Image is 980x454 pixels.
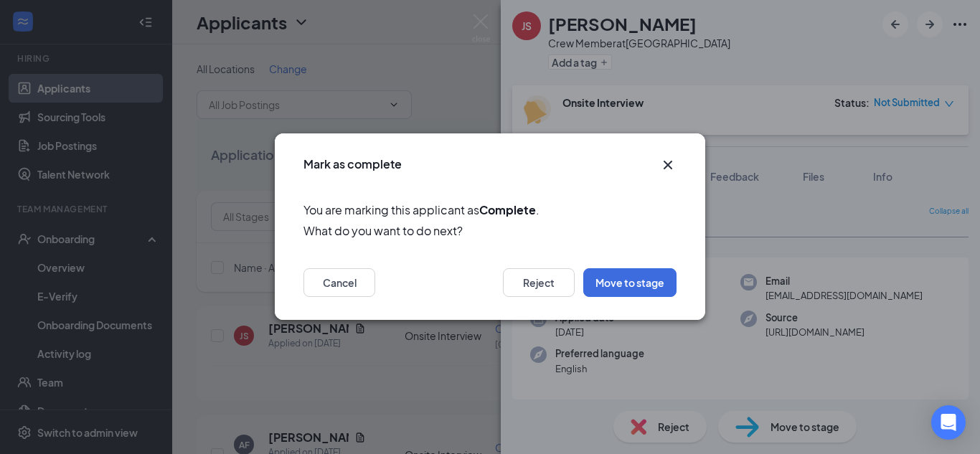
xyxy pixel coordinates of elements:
b: Complete [479,202,536,217]
span: You are marking this applicant as . [303,201,677,219]
span: What do you want to do next? [303,222,677,240]
div: Open Intercom Messenger [931,405,966,440]
button: Close [659,156,677,174]
h3: Mark as complete [303,156,402,172]
button: Reject [503,269,575,298]
button: Move to stage [583,269,677,298]
button: Cancel [303,269,375,298]
svg: Cross [659,156,677,174]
